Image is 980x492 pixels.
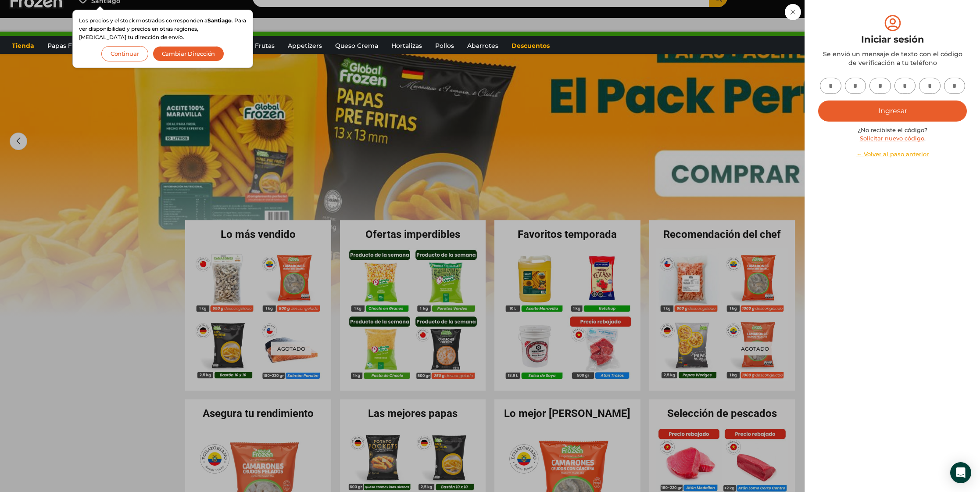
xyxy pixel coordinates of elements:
div: Iniciar sesión [818,33,967,46]
button: Continuar [101,46,148,61]
div: ¿No recibiste el código? . [818,126,967,158]
a: Hortalizas [387,37,426,54]
div: Se envió un mensaje de texto con el código de verificación a tu teléfono [818,50,967,67]
a: ← Volver al paso anterior [818,150,967,158]
button: Ingresar [818,101,967,122]
a: Appetizers [283,37,326,54]
a: Papas Fritas [43,37,90,54]
button: Cambiar Dirección [153,46,225,61]
a: Pollos [431,37,458,54]
strong: Santiago [207,17,232,24]
a: Tienda [7,37,39,54]
div: Open Intercom Messenger [950,462,971,483]
a: Queso Crema [331,37,383,54]
a: Descuentos [507,37,554,54]
a: Solicitar nuevo código [860,135,924,142]
img: tabler-icon-user-circle.svg [883,13,903,33]
a: Abarrotes [463,37,503,54]
p: Los precios y el stock mostrados corresponden a . Para ver disponibilidad y precios en otras regi... [79,16,247,42]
